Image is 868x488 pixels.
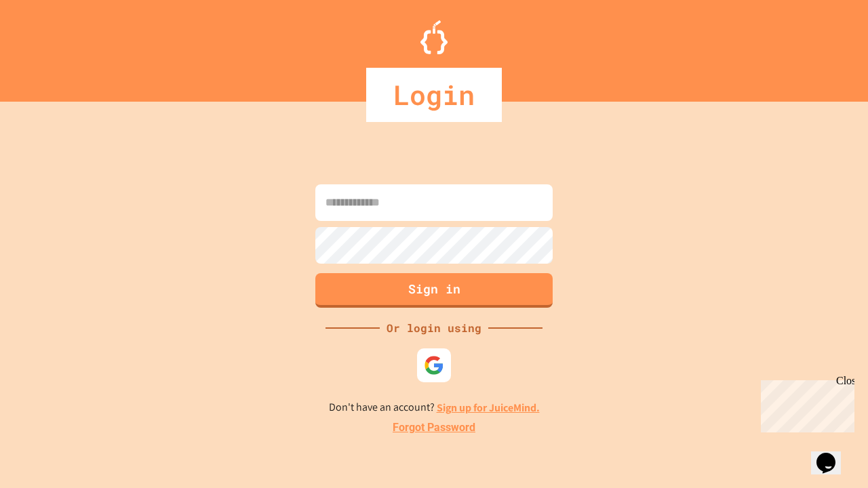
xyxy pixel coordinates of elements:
iframe: chat widget [811,434,854,474]
iframe: chat widget [755,375,854,432]
div: Login [366,68,502,122]
a: Sign up for JuiceMind. [437,401,540,415]
div: Chat with us now!Close [5,5,94,86]
p: Don't have an account? [329,399,540,416]
img: Logo.svg [420,20,448,54]
img: google-icon.svg [424,355,444,375]
button: Sign in [315,273,553,308]
div: Or login using [380,320,488,336]
a: Forgot Password [393,420,475,436]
